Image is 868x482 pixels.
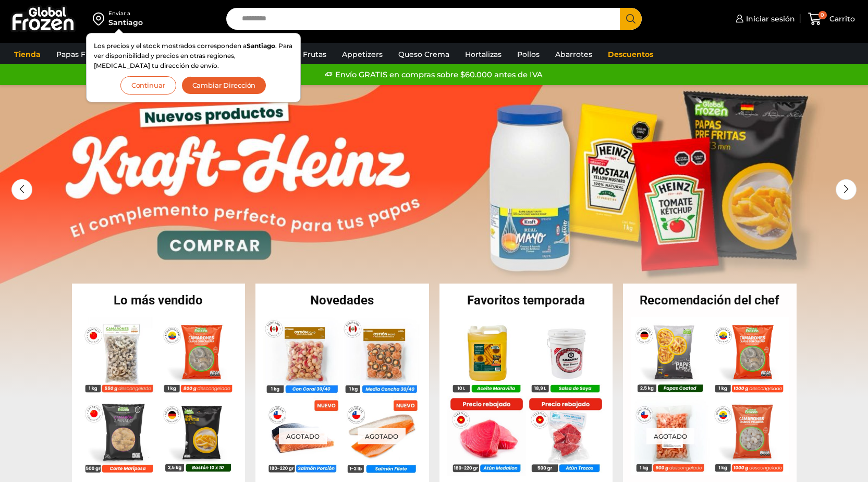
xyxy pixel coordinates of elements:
div: Next slide [836,179,857,200]
a: Descuentos [603,44,658,64]
a: Hortalizas [460,44,507,64]
a: Queso Crema [393,44,455,64]
h2: Favoritos temporada [439,294,613,307]
h2: Lo más vendido [72,294,246,307]
div: Previous slide [11,179,32,200]
span: Iniciar sesión [743,14,795,24]
button: Continuar [120,76,176,95]
h2: Novedades [255,294,429,307]
a: Pollos [512,44,545,64]
h2: Recomendación del chef [623,294,797,307]
button: Search button [620,8,642,30]
a: 0 Carrito [805,7,858,31]
a: Tienda [9,44,46,64]
a: Iniciar sesión [733,8,795,29]
a: Papas Fritas [51,44,107,64]
a: Abarrotes [550,44,597,64]
strong: Santiago [247,42,275,50]
button: Cambiar Dirección [181,76,267,95]
span: Carrito [827,14,855,24]
img: address-field-icon.svg [93,10,108,28]
div: Santiago [108,17,143,28]
div: Enviar a [108,10,143,17]
p: Agotado [358,428,406,444]
p: Los precios y el stock mostrados corresponden a . Para ver disponibilidad y precios en otras regi... [94,41,293,71]
a: Appetizers [337,44,388,64]
p: Agotado [279,428,327,444]
p: Agotado [646,428,694,444]
span: 0 [818,11,827,19]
